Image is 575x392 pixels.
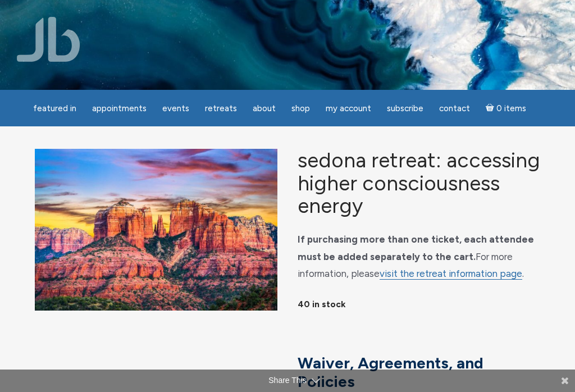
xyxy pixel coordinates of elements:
span: My Account [326,103,371,113]
p: 40 in stock [298,296,540,313]
span: featured in [33,103,76,113]
span: Shop [291,103,310,113]
span: About [253,103,276,113]
strong: If purchasing more than one ticket, each attendee must be added separately to the cart. [298,234,534,262]
img: Sedona Retreat: Accessing Higher Consciousness Energy [35,149,277,311]
a: featured in [26,98,83,120]
a: Cart0 items [479,97,533,120]
a: About [246,98,282,120]
span: 0 items [496,104,526,113]
span: Subscribe [387,103,423,113]
i: Cart [486,103,496,113]
a: Subscribe [380,98,430,120]
img: Jamie Butler. The Everyday Medium [17,17,80,62]
span: Events [162,103,189,113]
a: Contact [432,98,477,120]
span: Contact [439,103,470,113]
a: My Account [319,98,378,120]
a: visit the retreat information page [380,268,522,280]
a: Retreats [198,98,244,120]
a: Events [156,98,196,120]
h1: Sedona Retreat: Accessing Higher Consciousness Energy [298,149,540,217]
span: Appointments [92,103,147,113]
p: For more information, please . [298,231,540,282]
a: Appointments [85,98,153,120]
span: Retreats [205,103,237,113]
h3: Waiver, Agreements, and Policies [298,354,531,391]
a: Shop [285,98,317,120]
